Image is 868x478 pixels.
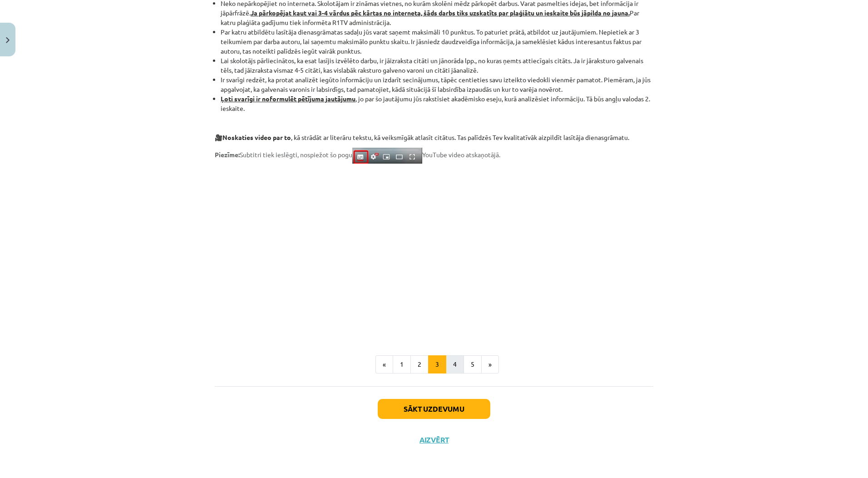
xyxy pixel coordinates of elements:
[222,133,291,141] strong: Noskaties video par to
[251,9,630,17] strong: Ja pārkopējat kaut vai 3-4 vārdus pēc kārtas no interneta, šāds darbs tiks uzskatīts par plaģiātu...
[221,75,653,94] li: Ir svarīgi redzēt, ka protat analizēt iegūto informāciju un izdarīt secinājumus, tāpēc centieties...
[215,150,500,159] span: Subtitri tiek ieslēgti, nospiežot šo pogu YouTube video atskaņotājā.
[215,133,653,142] p: 🎥 , kā strādāt ar literāru tekstu, kā veiksmīgāk atlasīt citātus. Tas palīdzēs Tev kvalitatīvāk a...
[417,435,451,444] button: Aizvērt
[393,355,411,373] button: 1
[464,355,482,373] button: 5
[446,355,464,373] button: 4
[215,355,653,373] nav: Page navigation example
[378,399,490,419] button: Sākt uzdevumu
[481,355,499,373] button: »
[375,355,393,373] button: «
[221,94,653,113] li: , jo par šo jautājumu jūs rakstīsiet akadēmisko eseju, kurā analizēsiet informāciju. Tā būs angļu...
[221,56,653,75] li: Lai skolotājs pārliecinātos, ka esat lasījis izvēlēto darbu, ir jāizraksta citāti un jānorāda lpp...
[221,27,653,56] li: Par katru atbildētu lasītāja dienasgrāmatas sadaļu jūs varat saņemt maksimāli 10 punktus. To patu...
[215,150,240,159] strong: Piezīme:
[221,95,355,103] strong: Ļoti svarīgi ir noformulēt pētījuma jautājumu
[6,37,10,43] img: icon-close-lesson-0947bae3869378f0d4975bcd49f059093ad1ed9edebbc8119c70593378902aed.svg
[410,355,429,373] button: 2
[428,355,446,373] button: 3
